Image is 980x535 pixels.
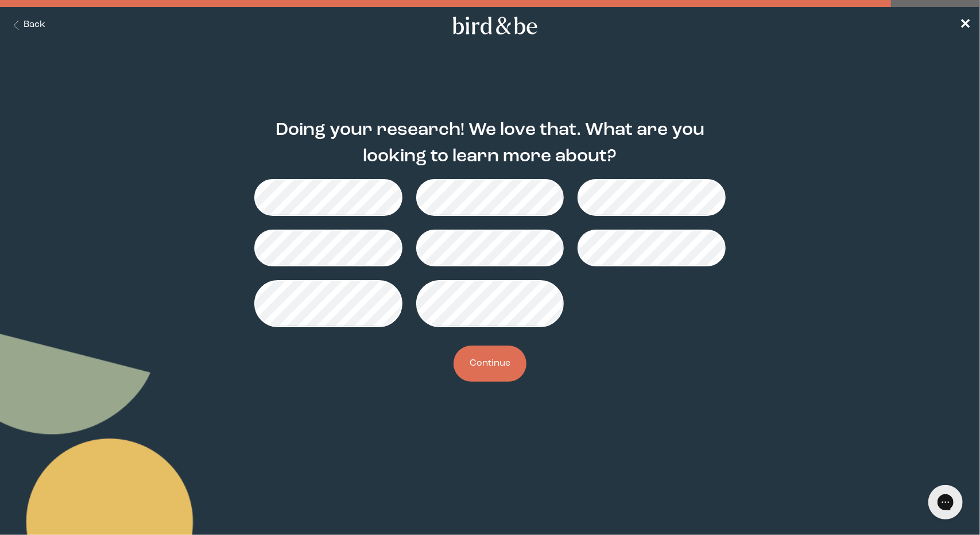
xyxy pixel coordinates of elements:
iframe: Gorgias live chat messenger [923,481,969,524]
h2: Doing your research! We love that. What are you looking to learn more about? [254,117,726,170]
a: ✕ [959,15,971,36]
span: ✕ [959,18,971,32]
button: Continue [454,346,526,382]
button: Back Button [9,19,45,32]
